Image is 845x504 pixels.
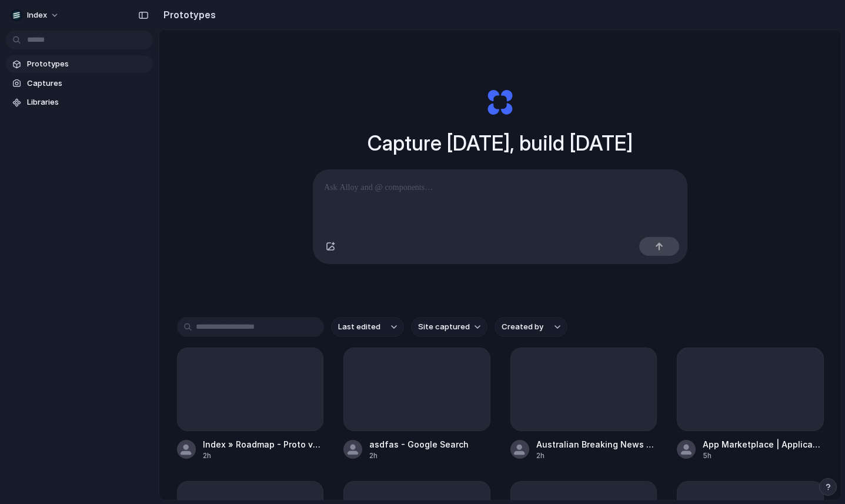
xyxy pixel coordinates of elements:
span: Captures [27,78,148,89]
span: Site captured [418,321,470,333]
span: Libraries [27,96,148,108]
button: Index [6,6,65,25]
span: Prototypes [27,58,148,70]
a: App Marketplace | Applications built on top of Partly Infrastructure5h [677,348,824,461]
span: Last edited [338,321,380,333]
div: 2h [203,450,324,461]
h2: Prototypes [159,8,216,22]
div: 2h [369,450,469,461]
span: Created by [502,321,543,333]
div: 5h [703,450,824,461]
a: Libraries [6,94,153,111]
button: Created by [495,317,567,337]
div: 2h [536,450,657,461]
span: Index [27,9,47,21]
a: asdfas - Google Search2h [343,348,490,461]
div: Australian Breaking News Headlines & World News Online | [DOMAIN_NAME] [536,438,657,450]
a: Australian Breaking News Headlines & World News Online | [DOMAIN_NAME]2h [510,348,657,461]
div: App Marketplace | Applications built on top of Partly Infrastructure [703,438,824,450]
button: Site captured [411,317,487,337]
a: Index » Roadmap - Proto variant2h [177,348,324,461]
button: Last edited [331,317,404,337]
a: Prototypes [6,55,153,73]
div: Index » Roadmap - Proto variant [203,438,324,450]
h1: Capture [DATE], build [DATE] [368,128,633,159]
div: asdfas - Google Search [369,438,469,450]
a: Captures [6,75,153,92]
